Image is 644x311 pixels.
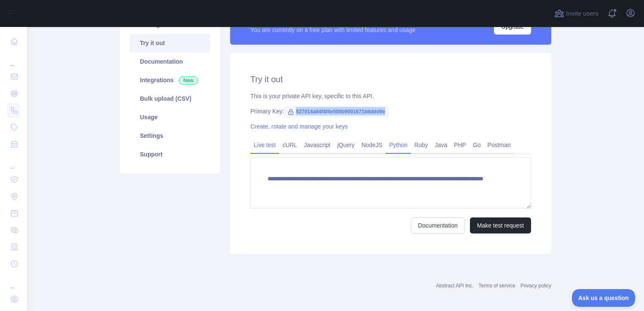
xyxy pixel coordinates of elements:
a: Live test [250,138,279,152]
a: Documentation [130,52,210,71]
a: Bulk upload (CSV) [130,89,210,108]
a: Integrations New [130,71,210,89]
a: cURL [279,138,301,152]
a: Abstract API Inc. [436,283,474,289]
iframe: Toggle Customer Support [572,289,636,307]
a: Privacy policy [521,283,551,289]
a: Documentation [411,217,465,233]
span: New [179,76,198,85]
div: ... [7,153,20,170]
a: Usage [130,108,210,126]
span: 527014a94f4f4e509b9001671b8ddd9e [284,105,389,118]
a: jQuery [334,138,358,152]
a: Ruby [411,138,432,152]
div: ... [7,273,20,290]
h2: Try it out [250,73,531,85]
span: Invite users [566,9,598,19]
a: Java [432,138,451,152]
a: PHP [451,138,470,152]
a: Settings [130,126,210,145]
a: Create, rotate and manage your keys [250,123,348,130]
button: Make test request [470,217,531,233]
div: You are currently on a free plan with limited features and usage [250,26,416,34]
a: Python [386,138,411,152]
div: ... [7,51,20,67]
a: Javascript [301,138,334,152]
div: This is your private API key, specific to this API. [250,92,531,100]
a: Try it out [130,34,210,52]
a: Go [470,138,484,152]
a: NodeJS [358,138,386,152]
div: Primary Key: [250,107,531,115]
button: Invite users [553,7,600,20]
a: Terms of service [478,283,515,289]
a: Postman [484,138,514,152]
a: Support [130,145,210,164]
